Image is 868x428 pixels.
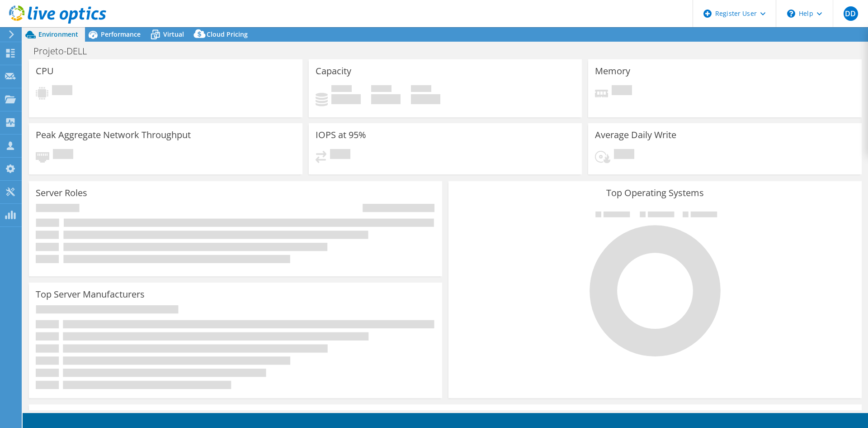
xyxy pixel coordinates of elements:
[371,94,401,104] h4: 0 GiB
[371,85,392,94] span: Free
[595,66,630,76] h3: Memory
[36,130,191,140] h3: Peak Aggregate Network Throughput
[614,149,634,161] span: Pending
[38,30,78,38] span: Environment
[316,130,366,140] h3: IOPS at 95%
[612,85,632,97] span: Pending
[163,30,184,38] span: Virtual
[53,149,73,161] span: Pending
[29,46,101,56] h1: Projeto-DELL
[411,94,440,104] h4: 0 GiB
[330,149,350,161] span: Pending
[844,6,858,21] span: DD
[36,66,54,76] h3: CPU
[787,10,795,18] svg: \n
[411,85,431,94] span: Total
[316,66,351,76] h3: Capacity
[36,289,145,299] h3: Top Server Manufacturers
[455,188,855,198] h3: Top Operating Systems
[36,188,87,198] h3: Server Roles
[595,130,676,140] h3: Average Daily Write
[331,94,361,104] h4: 0 GiB
[52,85,72,97] span: Pending
[207,30,248,38] span: Cloud Pricing
[331,85,352,94] span: Used
[101,30,141,38] span: Performance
